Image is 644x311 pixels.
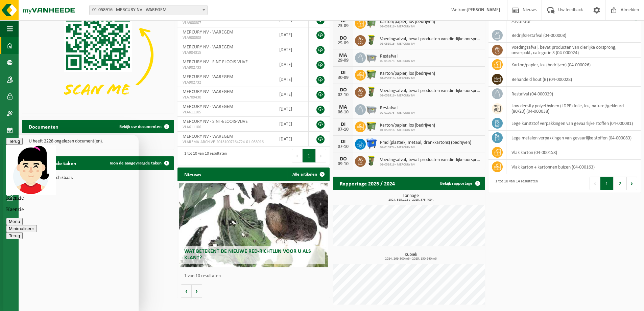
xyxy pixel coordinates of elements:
p: 1 van 10 resultaten [184,274,326,279]
iframe: chat widget [3,135,139,311]
h2: Rapportage 2025 / 2024 [333,177,402,190]
img: WB-0060-HPE-GN-50 [366,86,377,97]
button: Previous [292,149,303,162]
span: Karton/papier, los (bedrijven) [380,71,435,76]
span: MERCURY NV - WAREGEM [183,74,233,80]
span: Afvalstof [511,19,531,24]
td: behandeld hout (B) (04-000028) [506,72,641,87]
h3: Kubiek [336,252,485,261]
img: WB-2500-GAL-GY-01 [366,103,377,115]
img: WB-1100-HPE-BE-01 [366,138,377,149]
div: DO [336,36,350,41]
span: 02-010973 - MERCURY NV [380,111,415,115]
a: Bekijk rapportage [435,177,484,190]
span: Voedingsafval, bevat producten van dierlijke oorsprong, onverpakt, categorie 3 [380,37,482,42]
div: MA [336,105,350,110]
div: 23-09 [336,24,350,28]
a: Alle artikelen [287,168,329,181]
button: Vorige [181,284,192,298]
span: 2024: 585,122 t - 2025: 375,409 t [336,198,485,202]
a: Bekijk uw documenten [114,120,173,133]
span: MERCURY NV - WAREGEM [183,134,233,139]
td: [DATE] [274,72,309,87]
td: voedingsafval, bevat producten van dierlijke oorsprong, onverpakt, categorie 3 (04-000024) [506,43,641,58]
div: 06-10 [336,110,350,115]
span: MERCURY NV - WAREGEM [183,30,233,35]
span: 01-058916 - MERCURY NV [380,163,482,167]
h2: Nieuws [177,168,208,181]
td: [DATE] [274,57,309,72]
span: VLA902733 [183,65,269,70]
span: VLA904315 [183,50,269,55]
span: 01-058916 - MERCURY NV [380,25,435,29]
td: vlak karton (04-000158) [506,145,641,160]
span: 01-058916 - MERCURY NV [380,94,482,98]
td: low density polyethyleen (LDPE) folie, los, naturel/gekleurd (80/20) (04-000038) [506,101,641,116]
span: Restafval [380,106,415,111]
td: [DATE] [274,132,309,147]
div: 29-09 [336,58,350,63]
span: VLA709430 [183,95,269,100]
div: 07-10 [336,127,350,132]
button: 1 [600,177,614,190]
span: 01-058916 - MERCURY NV [380,128,435,132]
div: DI [336,139,350,145]
img: WB-1100-HPE-GN-50 [366,69,377,80]
span: 2024: 269,500 m3 - 2025: 130,940 m3 [336,257,485,261]
td: [DATE] [274,102,309,117]
div: 02-10 [336,93,350,97]
span: Voedingsafval, bevat producten van dierlijke oorsprong, onverpakt, categorie 3 [380,157,482,163]
span: Restafval [380,54,415,59]
td: vlak karton + kartonnen buizen (04-000163) [506,160,641,174]
div: 25-09 [336,41,350,46]
td: karton/papier, los (bedrijven) (04-000026) [506,58,641,72]
button: Next [316,149,326,162]
span: VLA900807 [183,20,269,26]
span: 01-058916 - MERCURY NV - WAREGEM [89,5,208,15]
td: [DATE] [274,27,309,42]
div: 09-10 [336,162,350,166]
div: 1 tot 10 van 10 resultaten [181,148,227,163]
td: [DATE] [274,117,309,132]
span: VLA611105 [183,110,269,115]
button: Volgende [192,284,202,298]
div: DI [336,122,350,127]
span: Karton/papier, los (bedrijven) [380,123,435,128]
div: 30-09 [336,75,350,80]
span: VLAREMA-ARCHIVE-20131007164724-01-058916 [183,139,269,145]
td: [DATE] [274,87,309,102]
span: 02-010973 - MERCURY NV [380,59,415,63]
td: lege kunststof verpakkingen van gevaarlijke stoffen (04-000081) [506,116,641,131]
td: lege metalen verpakkingen van gevaarlijke stoffen (04-000083) [506,131,641,145]
span: VLA611106 [183,125,269,130]
img: WB-2500-GAL-GY-01 [366,51,377,63]
span: 01-058916 - MERCURY NV [380,42,482,46]
span: Voedingsafval, bevat producten van dierlijke oorsprong, onverpakt, categorie 3 [380,88,482,94]
h3: Tonnage [336,194,485,202]
td: bedrijfsrestafval (04-000008) [506,28,641,43]
span: MERCURY NV - SINT-ELOOIS-VIJVE [183,119,248,124]
td: restafval (04-000029) [506,87,641,101]
div: DI [336,18,350,24]
h2: Documenten [22,120,65,133]
div: 1 tot 10 van 14 resultaten [492,176,538,191]
span: MERCURY NV - SINT-ELOOIS-VIJVE [183,60,248,65]
span: MERCURY NV - WAREGEM [183,45,233,50]
div: DI [336,70,350,75]
div: DO [336,87,350,93]
img: WB-1100-HPE-GN-50 [366,17,377,28]
button: Previous [590,177,600,190]
span: VLA900808 [183,35,269,41]
span: 01-058916 - MERCURY NV [380,76,435,81]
